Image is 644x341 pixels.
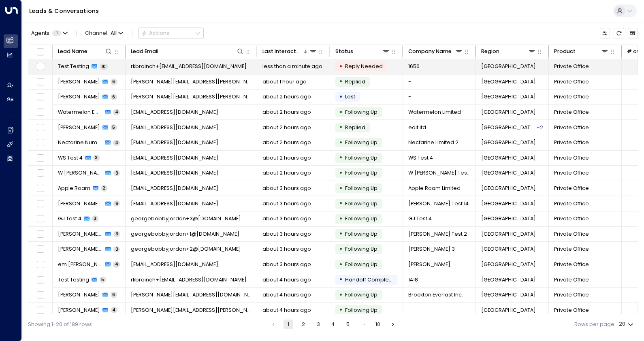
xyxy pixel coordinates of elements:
[138,28,204,38] button: Actions
[343,320,353,329] button: Go to page 5
[131,230,239,238] span: georgebobbyjordan+1@hotmail.com
[82,28,126,38] button: Channel:All
[339,228,343,240] div: •
[113,140,120,146] span: 4
[262,47,303,56] div: Last Interacted
[262,139,311,146] span: about 2 hours ago
[345,139,377,146] span: Following Up
[111,292,117,298] span: 6
[408,47,452,56] div: Company Name
[403,90,476,104] td: -
[345,169,377,176] span: Following Up
[131,261,218,268] span: Emma.chandler95@outlook.com
[339,151,343,164] div: •
[58,200,103,207] span: Rocio Eva Test 14
[36,199,45,208] span: Toggle select row
[58,139,103,146] span: Nectarine Number Change
[345,245,377,252] span: Following Up
[408,124,426,131] span: edit ltd
[481,215,536,222] span: London
[339,289,343,301] div: •
[345,185,377,192] span: Following Up
[339,136,343,149] div: •
[58,185,90,192] span: Apple Roam
[403,75,476,90] td: -
[481,307,536,314] span: London
[131,47,245,56] div: Lead Email
[131,245,241,253] span: georgebobbyjordan+2@hotmail.com
[131,63,247,70] span: rkbrainch+1656@live.co.uk
[36,62,45,71] span: Toggle select row
[58,230,103,238] span: George Test 2
[262,78,307,85] span: about 1 hour ago
[335,47,390,56] div: Status
[111,30,117,36] span: All
[131,185,218,192] span: teganellis+3@gmail.com
[339,213,343,225] div: •
[339,258,343,271] div: •
[111,124,117,130] span: 5
[36,47,45,56] span: Toggle select all
[481,124,536,131] span: Cambridge
[262,109,311,116] span: about 2 hours ago
[36,230,45,239] span: Toggle select row
[345,78,365,85] span: Replied
[131,78,252,85] span: john.pj.arthur@gmail.com
[36,77,45,87] span: Toggle select row
[131,307,252,314] span: toby.ogden@me.com
[345,154,377,161] span: Following Up
[36,275,45,284] span: Toggle select row
[58,215,81,222] span: GJ Test 4
[554,109,589,116] span: Private Office
[36,306,45,315] span: Toggle select row
[131,215,241,222] span: georgebobbyjordan+3@hotmail.com
[481,139,536,146] span: London
[339,182,343,195] div: •
[339,167,343,179] div: •
[345,276,398,283] span: Handoff Completed
[262,63,322,70] span: less than a minute ago
[408,261,450,268] span: louise
[29,7,99,15] a: Leads & Conversations
[93,155,100,161] span: 3
[58,109,103,116] span: Watermelon Email change
[339,106,343,119] div: •
[554,78,589,85] span: Private Office
[345,109,377,115] span: Following Up
[554,215,589,222] span: Private Office
[554,93,589,100] span: Private Office
[262,169,311,177] span: about 2 hours ago
[481,261,536,268] span: London
[345,215,377,222] span: Following Up
[628,28,638,38] button: Archived Leads
[619,319,635,330] div: 20
[408,185,461,192] span: Apple Roam Limited
[36,123,45,132] span: Toggle select row
[481,109,536,116] span: London
[58,245,103,253] span: George 3
[554,245,589,253] span: Private Office
[554,47,609,56] div: Product
[339,304,343,316] div: •
[141,30,169,36] div: Actions
[345,200,377,207] span: Following Up
[554,230,589,238] span: Private Office
[328,320,338,329] button: Go to page 4
[554,154,589,162] span: Private Office
[131,291,252,298] span: gunn@brocktoneverlast.com
[58,154,83,162] span: WS Test 4
[131,124,218,131] span: ranjit.unititest@live.co.uk
[481,245,536,253] span: London
[481,47,536,56] div: Region
[36,184,45,193] span: Toggle select row
[31,31,49,36] span: Agents
[408,291,463,298] span: Brockton Everlast Inc.
[408,230,467,238] span: George Test 2
[113,246,120,252] span: 3
[284,320,293,329] button: page 1
[574,321,616,328] label: Rows per page:
[554,200,589,207] span: Private Office
[36,138,45,147] span: Toggle select row
[262,291,311,298] span: about 4 hours ago
[313,320,323,329] button: Go to page 3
